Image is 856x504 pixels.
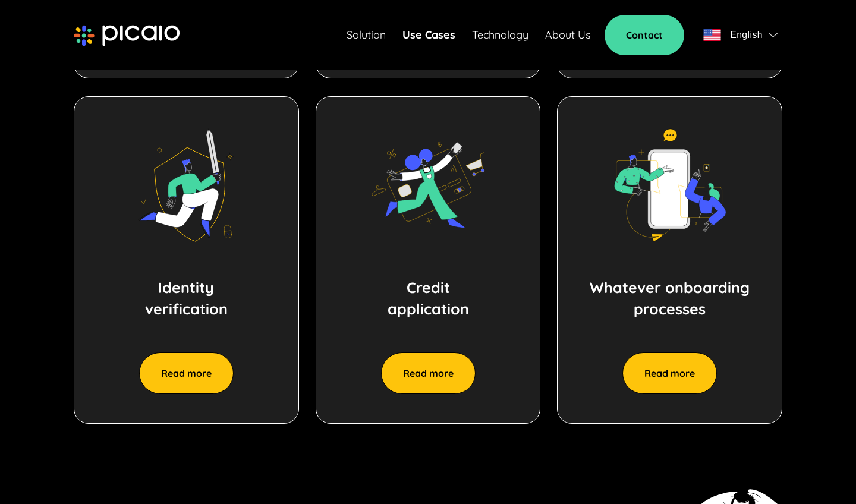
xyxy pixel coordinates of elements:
[590,277,750,320] p: Whatever onboarding processes
[472,27,528,43] a: Technology
[605,15,684,55] a: Contact
[127,126,246,244] img: image
[74,25,180,46] img: picaio-logo
[698,23,782,47] button: flagEnglishflag
[388,277,469,320] p: Credit application
[622,352,717,394] button: Read more
[545,27,590,43] a: About Us
[369,126,487,244] img: image
[769,33,778,37] img: flag
[402,27,455,43] a: Use Cases
[145,277,228,320] p: Identity verification
[610,126,729,244] img: image
[703,29,721,41] img: flag
[139,352,234,394] button: Read more
[381,352,476,394] button: Read more
[347,27,386,43] a: Solution
[730,27,763,43] span: English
